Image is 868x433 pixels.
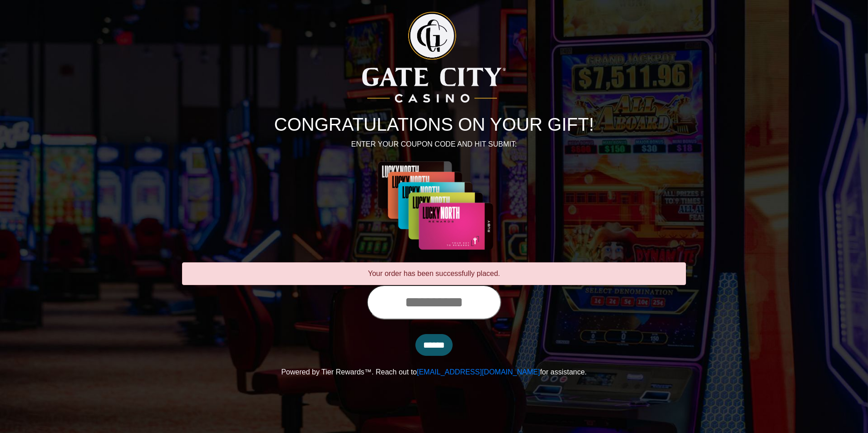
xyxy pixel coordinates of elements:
span: Powered by Tier Rewards™. Reach out to for assistance. [281,368,587,376]
div: Your order has been successfully placed. [182,262,686,285]
img: Center Image [353,161,515,251]
a: [EMAIL_ADDRESS][DOMAIN_NAME] [417,368,540,376]
img: Logo [362,12,506,103]
h1: CONGRATULATIONS ON YOUR GIFT! [182,113,686,135]
p: ENTER YOUR COUPON CODE AND HIT SUBMIT: [182,139,686,150]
